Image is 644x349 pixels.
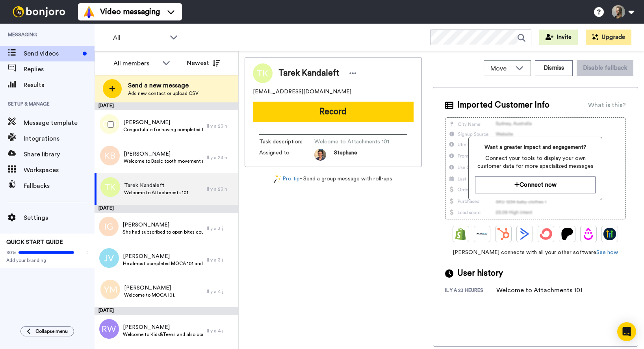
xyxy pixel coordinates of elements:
[123,323,203,331] span: [PERSON_NAME]
[518,228,531,240] img: ActiveCampaign
[122,221,203,229] span: [PERSON_NAME]
[95,205,238,213] div: [DATE]
[617,322,636,341] div: Open Intercom Messenger
[457,99,549,111] span: Imported Customer Info
[181,55,226,71] button: Newest
[99,248,119,268] img: jv.png
[24,134,95,143] span: Integrations
[274,175,300,183] a: Pro tip
[100,6,160,17] span: Video messaging
[603,228,616,240] img: GoHighLevel
[445,249,626,256] span: [PERSON_NAME] connects with all your other software
[24,118,95,128] span: Message template
[334,149,357,161] span: Stephane
[124,292,175,298] span: Welcome to MOCA 101.
[6,239,63,245] span: QUICK START GUIDE
[24,181,95,191] span: Fallbacks
[207,123,234,129] div: Il y a 23 h
[253,88,351,96] span: [EMAIL_ADDRESS][DOMAIN_NAME]
[253,102,414,122] button: Record
[24,150,95,159] span: Share library
[539,30,578,45] button: Invite
[253,63,273,83] img: Image of Tarek Kandaleft
[245,175,422,183] div: - Send a group message with roll-ups
[100,146,120,165] img: kb.png
[6,249,17,256] span: 80%
[124,150,203,158] span: [PERSON_NAME]
[128,90,199,97] span: Add new contact or upload CSV
[577,60,633,76] button: Disable fallback
[274,175,281,183] img: magic-wand.svg
[314,138,389,146] span: Welcome to Attachments 101
[586,30,631,45] button: Upgrade
[95,102,238,110] div: [DATE]
[497,228,510,240] img: Hubspot
[122,229,203,235] span: She had subscribed to open bites course in the beg of the year and never accessed the course. May...
[100,280,120,299] img: ym.png
[113,33,166,43] span: All
[278,67,339,79] span: Tarek Kandaleft
[35,328,68,334] span: Collapse menu
[496,286,583,295] div: Welcome to Attachments 101
[207,154,234,161] div: Il y a 23 h
[24,65,95,74] span: Replies
[596,250,618,255] a: See how
[99,217,119,236] img: ig.png
[123,331,203,338] span: Welcome to Kids&Teens and also completing MOCA 101. I offered a personal discount of 25% for K&T
[123,252,203,260] span: [PERSON_NAME]
[99,319,119,339] img: rw.png
[9,6,69,17] img: bj-logo-header-white.svg
[207,225,234,232] div: Il y a 3 j
[20,326,74,336] button: Collapse menu
[124,158,203,164] span: Welcome to Basic tooth movement mechanics
[259,138,314,146] span: Task description :
[476,228,488,240] img: Ontraport
[24,213,95,223] span: Settings
[128,81,199,90] span: Send a new message
[457,267,503,279] span: User history
[100,177,120,197] img: tk.png
[535,60,573,76] button: Dismiss
[455,228,467,240] img: Shopify
[207,288,234,295] div: Il y a 4 j
[123,126,203,133] span: Congratulate for having completed free intro course
[445,287,496,295] div: il y a 23 heures
[475,143,596,151] span: Want a greater impact and engagement?
[475,154,596,170] span: Connect your tools to display your own customer data for more specialized messages
[314,149,326,161] img: da5f5293-2c7b-4288-972f-10acbc376891-1597253892.jpg
[124,284,175,292] span: [PERSON_NAME]
[83,6,95,18] img: vm-color.svg
[540,228,552,240] img: ConvertKit
[259,149,314,161] span: Assigned to:
[113,59,158,68] div: All members
[490,64,512,73] span: Move
[123,260,203,267] span: He almost completed MOCA 101 and now has purchased MOCA 201. Congratulate and extend welcome to t...
[582,228,595,240] img: Drip
[207,257,234,263] div: Il y a 3 j
[24,49,80,58] span: Send videos
[124,189,188,196] span: Welcome to Attachments 101
[95,307,238,315] div: [DATE]
[123,119,203,126] span: [PERSON_NAME]
[207,186,234,192] div: Il y a 23 h
[24,80,95,90] span: Results
[124,182,188,189] span: Tarek Kandaleft
[475,176,596,193] button: Connect now
[588,100,626,110] div: What is this?
[561,228,573,240] img: Patreon
[207,328,234,334] div: Il y a 4 j
[24,165,95,175] span: Workspaces
[6,257,88,264] span: Add your branding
